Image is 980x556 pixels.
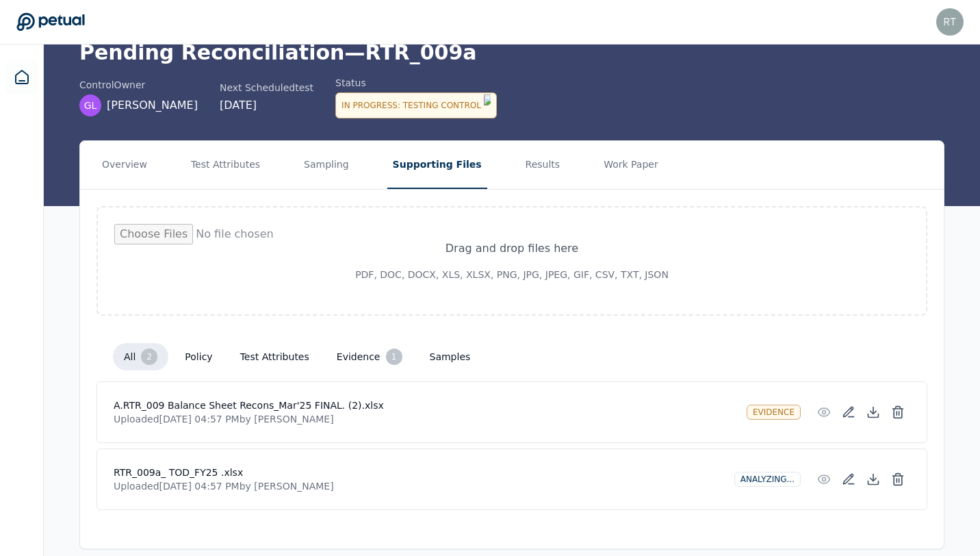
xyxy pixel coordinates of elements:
[229,344,320,369] button: test attributes
[861,400,886,425] button: Download File
[141,349,157,365] div: 2
[598,141,664,189] button: Work Paper
[747,405,801,420] div: evidence
[836,400,861,425] button: Add/Edit Description
[107,97,198,114] span: [PERSON_NAME]
[185,141,266,189] button: Test Attributes
[80,141,944,189] nav: Tabs
[734,472,801,487] div: Analyzing...
[326,343,413,370] button: evidence1
[114,399,736,412] h4: A.RTR_009 Balance Sheet Recons_Mar'25 FINAL. (2).xlsx
[84,99,97,112] span: GL
[812,467,836,492] button: Preview File (hover for quick preview, click for full view)
[387,141,487,189] button: Supporting Files
[174,344,223,369] button: policy
[113,343,168,370] button: all2
[886,467,910,492] button: Delete File
[335,92,497,118] div: In Progress : Testing Control
[836,467,861,492] button: Add/Edit Description
[220,97,313,114] div: [DATE]
[936,8,964,36] img: Riddhi Thakkar
[79,78,198,92] div: control Owner
[114,479,723,493] p: Uploaded [DATE] 04:57 PM by [PERSON_NAME]
[886,400,910,425] button: Delete File
[386,349,402,365] div: 1
[96,141,153,189] button: Overview
[298,141,354,189] button: Sampling
[484,94,491,116] img: Logo
[114,466,723,479] h4: RTR_009a_ TOD_FY25 .xlsx
[861,467,886,492] button: Download File
[335,76,497,90] div: Status
[220,81,313,94] div: Next Scheduled test
[520,141,566,189] button: Results
[5,61,38,94] a: Dashboard
[79,40,944,65] h1: Pending Reconciliation — RTR_009a
[812,400,836,425] button: Preview File (hover for quick preview, click for full view)
[419,344,482,369] button: samples
[16,12,85,31] a: Go to Dashboard
[114,412,736,426] p: Uploaded [DATE] 04:57 PM by [PERSON_NAME]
